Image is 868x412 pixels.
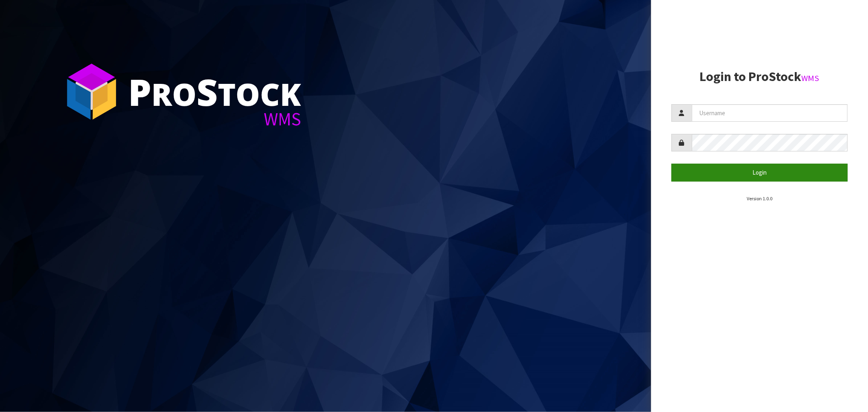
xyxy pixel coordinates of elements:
input: Username [692,104,848,122]
div: WMS [128,110,301,128]
span: P [128,67,151,116]
img: ProStock Cube [61,61,122,122]
h2: Login to ProStock [671,70,848,84]
div: ro tock [128,73,301,110]
small: WMS [801,73,819,83]
span: S [197,67,218,116]
button: Login [671,164,848,181]
small: Version 1.0.0 [747,195,772,202]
